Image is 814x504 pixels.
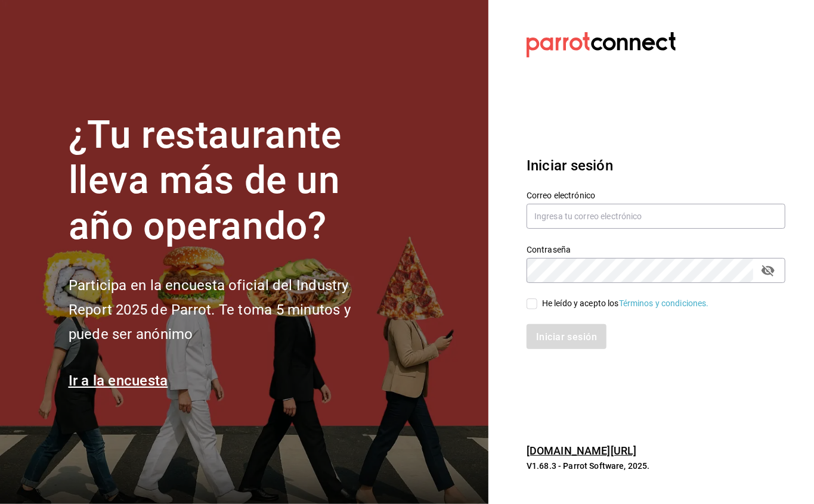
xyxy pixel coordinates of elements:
input: Ingresa tu correo electrónico [527,204,785,229]
font: Participa en la encuesta oficial del Industry Report 2025 de Parrot. Te toma 5 minutos y puede se... [69,277,351,343]
font: ¿Tu restaurante lleva más de un año operando? [69,113,342,249]
font: Correo electrónico [527,191,595,200]
button: campo de contraseña [758,260,778,281]
font: V1.68.3 - Parrot Software, 2025. [527,461,650,471]
font: Contraseña [527,245,571,254]
a: Términos y condiciones. [619,298,709,308]
font: He leído y acepto los [542,298,619,308]
font: Iniciar sesión [527,157,613,174]
a: Ir a la encuesta [69,372,168,389]
a: [DOMAIN_NAME][URL] [527,444,636,457]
